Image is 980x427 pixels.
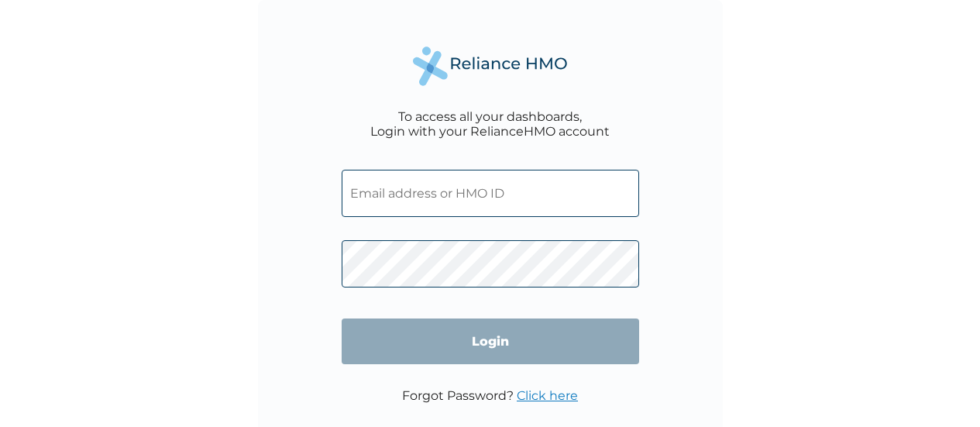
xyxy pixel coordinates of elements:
p: Forgot Password? [402,388,578,403]
div: To access all your dashboards, Login with your RelianceHMO account [370,109,610,139]
a: Click here [517,388,578,403]
input: Login [342,319,639,364]
input: Email address or HMO ID [342,170,639,217]
img: Reliance Health's Logo [413,46,568,86]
